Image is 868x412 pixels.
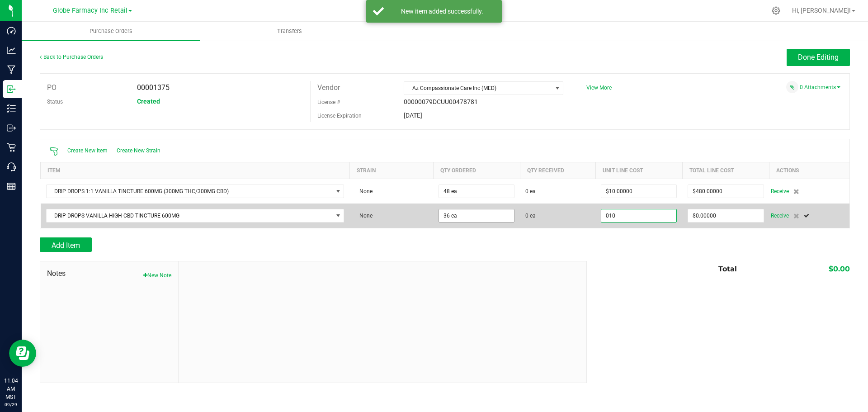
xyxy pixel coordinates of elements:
span: Purchase Orders [77,27,145,35]
div: New item added successfully. [389,7,495,16]
span: Transfers [265,27,314,35]
span: Total [718,265,737,273]
span: Notes [47,268,171,279]
span: Attach a document [786,81,798,93]
span: Receive [771,210,789,221]
inline-svg: Analytics [7,46,16,55]
span: Scan packages to receive [49,147,58,156]
span: Az Compassionate Care Inc (MED) [404,82,552,95]
span: $0.00 [829,265,850,273]
th: Qty Ordered [433,162,520,179]
span: Receive [771,186,789,197]
span: Created [137,98,160,105]
label: License # [317,95,340,109]
button: Add Item [40,237,92,252]
span: [DATE] [404,112,422,119]
inline-svg: Outbound [7,123,16,133]
input: $0.00000 [688,209,763,222]
span: DRIP DROPS 1:1 VANILLA TINCTURE 600MG (300MG THC/300MG CBD) [47,185,333,198]
span: Hi, [PERSON_NAME]! [792,7,851,14]
inline-svg: Reports [7,182,16,191]
inline-svg: Retail [7,143,16,152]
a: View More [586,85,612,91]
input: $0.00000 [601,185,676,198]
span: Create New Strain [117,147,160,154]
inline-svg: Call Center [7,162,16,171]
a: Transfers [200,22,379,41]
th: Actions [769,162,849,179]
label: PO [47,81,57,95]
div: Manage settings [770,6,782,15]
input: 0 ea [439,185,514,198]
input: $0.00000 [601,209,676,222]
inline-svg: Inbound [7,85,16,94]
input: 0 ea [439,209,514,222]
th: Item [41,162,350,179]
inline-svg: Manufacturing [7,65,16,74]
th: Total Line Cost [682,162,769,179]
span: Create New Item [67,147,108,154]
label: Vendor [317,81,340,95]
span: None [355,188,373,194]
th: Unit Line Cost [595,162,682,179]
span: Add Item [52,241,80,250]
label: License Expiration [317,112,362,120]
span: None [355,213,373,219]
button: Done Editing [787,49,850,66]
label: Status [47,95,63,109]
th: Qty Received [520,162,595,179]
span: Globe Farmacy Inc Retail [53,7,127,14]
th: Strain [349,162,433,179]
span: NO DATA FOUND [46,185,344,198]
inline-svg: Inventory [7,104,16,113]
inline-svg: Dashboard [7,26,16,35]
iframe: Resource center [9,340,36,367]
span: DRIP DROPS VANILLA HIGH CBD TINCTURE 600MG [47,209,333,222]
span: 0 ea [525,187,536,195]
input: $0.00000 [688,185,763,198]
span: 00000079DCUU00478781 [404,98,478,105]
a: Back to Purchase Orders [40,54,103,60]
span: 00001375 [137,83,170,92]
a: Purchase Orders [22,22,200,41]
p: 11:04 AM MST [4,377,18,401]
button: New Note [143,271,171,279]
a: 0 Attachments [800,84,840,90]
span: 0 ea [525,212,536,220]
span: Done Editing [798,53,839,62]
p: 09/29 [4,401,18,408]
